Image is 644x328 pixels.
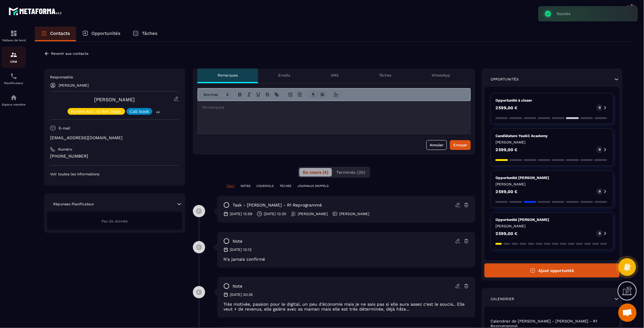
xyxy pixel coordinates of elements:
[278,73,290,78] p: Emails
[453,142,467,148] div: Envoyer
[241,184,250,188] p: NOTES
[495,189,517,194] p: 2 599,00 €
[127,27,164,41] a: Tâches
[495,98,609,103] p: Opportunité à closer
[50,31,70,36] p: Contacts
[91,31,120,36] p: Opportunités
[59,83,89,88] p: [PERSON_NAME]
[379,73,391,78] p: Tâches
[142,31,157,36] p: Tâches
[2,39,26,42] p: Tableau de bord
[2,60,26,63] p: CRM
[495,182,609,187] p: [PERSON_NAME]
[233,238,242,244] p: note
[264,211,286,216] p: [DATE] 13:30
[50,153,179,159] p: [PHONE_NUMBER]
[331,73,339,78] p: SMS
[618,304,637,322] div: Ouvrir le chat
[495,224,609,229] p: [PERSON_NAME]
[333,168,369,177] button: Terminés (20)
[280,184,291,188] p: TÂCHES
[51,51,88,56] p: Revenir aux contacts
[50,172,179,177] p: Voir toutes les informations
[233,202,322,208] p: task - [PERSON_NAME] - R1 Reprogrammé
[58,147,72,152] p: Numéro
[154,109,162,115] p: +6
[2,89,26,111] a: automationsautomationsEspace membre
[599,189,601,194] p: 0
[432,73,451,78] p: WhatsApp
[2,25,26,47] a: formationformationTableau de bord
[50,75,179,80] p: Responsable
[495,140,609,145] p: [PERSON_NAME]
[2,68,26,89] a: schedulerschedulerPlanificateur
[2,81,26,85] p: Planificateur
[336,170,365,175] span: Terminés (20)
[297,184,329,188] p: JOURNAUX D'APPELS
[101,219,128,223] span: Pas de donnée
[10,51,17,58] img: formation
[339,211,369,216] p: [PERSON_NAME]
[59,126,70,131] p: E-mail
[10,94,17,101] img: automations
[256,184,274,188] p: COURRIELS
[71,109,122,114] p: Aurore Acc. 1:1 6m 3app.
[450,140,471,150] button: Envoyer
[491,77,519,82] p: Opportunités
[599,106,601,110] p: 0
[298,211,328,216] p: [PERSON_NAME]
[484,263,620,278] button: Ajout opportunité
[426,140,447,150] button: Annuler
[599,147,601,152] p: 0
[2,103,26,106] p: Espace membre
[233,283,242,289] p: note
[76,27,127,41] a: Opportunités
[223,257,469,262] p: N'a jamais confirmé
[218,73,238,78] p: Remarques
[230,247,252,252] p: [DATE] 12:12
[495,231,517,236] p: 2 599,00 €
[130,109,149,114] p: Call book
[495,147,517,152] p: 2 599,00 €
[223,302,469,311] p: Très motivée, passion pour le digital, un peu d'économie mais je ne sais pas si elle aura assez c...
[50,135,179,141] p: [EMAIL_ADDRESS][DOMAIN_NAME]
[495,133,609,138] p: Candidature YouGC Academy
[303,170,328,175] span: En cours (4)
[2,47,26,68] a: formationformationCRM
[226,184,234,188] p: TOUT
[10,73,17,80] img: scheduler
[495,106,517,110] p: 2 599,00 €
[230,211,252,216] p: [DATE] 12:59
[9,6,64,17] img: logo
[599,231,601,236] p: 0
[495,217,609,222] p: Opportunité [PERSON_NAME]
[35,27,76,41] a: Contacts
[299,168,332,177] button: En cours (4)
[230,292,253,297] p: [DATE] 20:35
[491,296,514,301] p: Calendrier
[94,97,135,102] a: [PERSON_NAME]
[10,30,17,37] img: formation
[495,175,609,180] p: Opportunité [PERSON_NAME]
[53,202,94,207] p: Réponses Planificateur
